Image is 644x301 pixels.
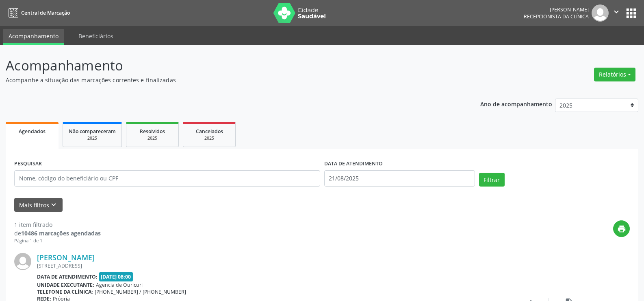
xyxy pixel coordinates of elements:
div: de [14,229,101,237]
button: print [613,220,630,237]
div: 2025 [132,135,173,141]
div: 1 item filtrado [14,220,101,229]
div: [STREET_ADDRESS] [37,262,508,269]
img: img [14,253,31,270]
div: 2025 [69,135,116,141]
span: [DATE] 08:00 [99,272,133,281]
button: Relatórios [594,68,635,81]
input: Selecione um intervalo [324,170,475,187]
p: Ano de acompanhamento [480,99,552,109]
button: apps [624,6,638,20]
span: Resolvidos [140,128,165,135]
i: keyboard_arrow_down [49,200,58,209]
span: Recepcionista da clínica [524,13,589,20]
b: Data de atendimento: [37,273,98,280]
div: 2025 [189,135,230,141]
span: Agendados [19,128,46,135]
span: [PHONE_NUMBER] / [PHONE_NUMBER] [95,288,186,295]
p: Acompanhamento [6,55,449,76]
div: [PERSON_NAME] [524,6,589,13]
i:  [612,7,621,16]
span: Agencia de Ouricuri [96,281,143,288]
span: Não compareceram [69,128,116,135]
a: [PERSON_NAME] [37,253,95,262]
span: Central de Marcação [21,9,70,16]
button:  [609,4,624,22]
a: Central de Marcação [6,6,70,20]
button: Mais filtroskeyboard_arrow_down [14,198,63,212]
b: Unidade executante: [37,281,94,288]
p: Acompanhe a situação das marcações correntes e finalizadas [6,76,449,84]
strong: 10486 marcações agendadas [21,229,101,237]
img: img [592,4,609,22]
label: DATA DE ATENDIMENTO [324,158,383,170]
input: Nome, código do beneficiário ou CPF [14,170,320,187]
a: Acompanhamento [3,29,64,45]
b: Telefone da clínica: [37,288,93,295]
i: print [617,224,626,233]
div: Página 1 de 1 [14,237,101,244]
button: Filtrar [479,173,505,187]
label: PESQUISAR [14,158,42,170]
a: Beneficiários [73,29,119,43]
span: Cancelados [196,128,223,135]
